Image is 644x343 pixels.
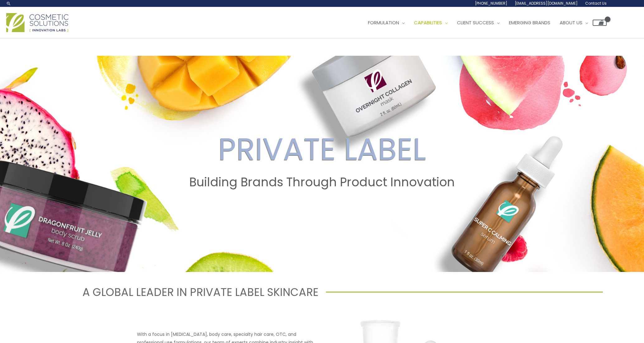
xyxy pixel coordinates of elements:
[457,19,494,26] span: Client Success
[593,20,607,26] a: View Shopping Cart, empty
[414,19,442,26] span: Capabilities
[409,13,452,32] a: Capabilities
[6,131,638,168] h2: PRIVATE LABEL
[363,13,409,32] a: Formulation
[560,19,582,26] span: About Us
[504,13,555,32] a: Emerging Brands
[6,13,68,32] img: Cosmetic Solutions Logo
[6,1,11,6] a: Search icon link
[368,19,399,26] span: Formulation
[585,1,607,6] span: Contact Us
[359,13,607,32] nav: Site Navigation
[475,1,507,6] span: [PHONE_NUMBER]
[6,175,638,189] h2: Building Brands Through Product Innovation
[515,1,578,6] span: [EMAIL_ADDRESS][DOMAIN_NAME]
[509,19,550,26] span: Emerging Brands
[41,284,318,300] h1: A GLOBAL LEADER IN PRIVATE LABEL SKINCARE
[452,13,504,32] a: Client Success
[555,13,593,32] a: About Us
